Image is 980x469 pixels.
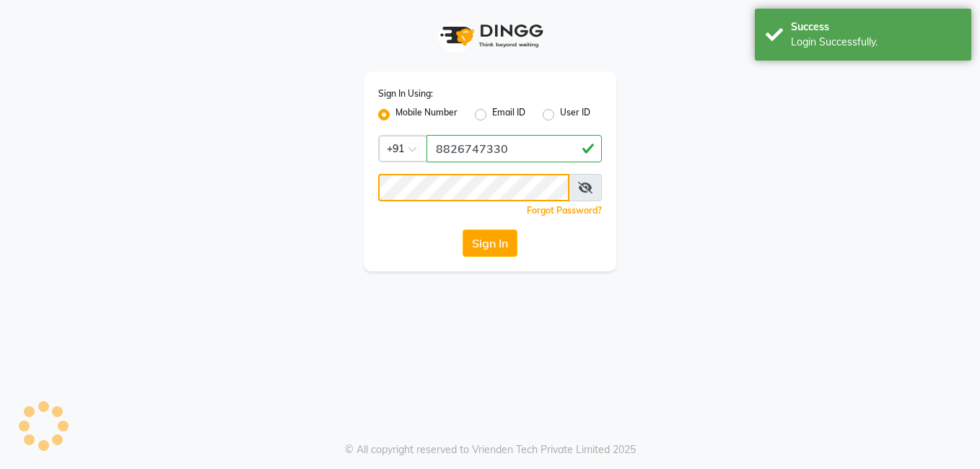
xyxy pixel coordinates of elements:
label: User ID [560,106,590,123]
label: Mobile Number [395,106,458,123]
input: Username [378,174,569,201]
label: Email ID [492,106,525,123]
div: Login Successfully. [791,35,961,50]
a: Forgot Password? [527,205,602,216]
button: Sign In [463,229,517,257]
label: Sign In Using: [378,87,433,100]
div: Success [791,19,961,35]
img: logo1.svg [432,14,548,57]
input: Username [426,135,602,162]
